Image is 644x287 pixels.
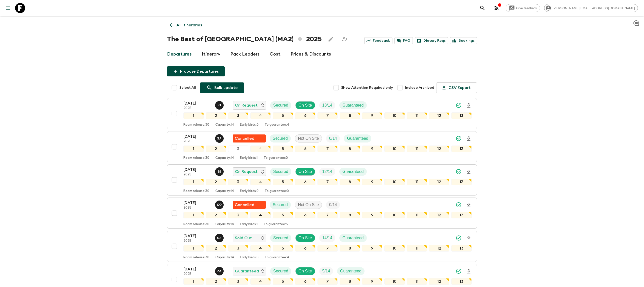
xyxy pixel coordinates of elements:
div: Trip Fill [319,168,335,176]
div: 8 [340,179,360,185]
div: Trip Fill [319,234,335,242]
div: 4 [250,112,271,119]
div: 10 [384,212,405,218]
p: S A [217,236,222,240]
svg: Synced Successfully [456,235,462,241]
span: Include Archived [405,85,434,90]
button: KI [215,101,225,110]
span: Chama Ouammi [215,202,225,206]
div: 5 [273,212,293,218]
p: 2025 [183,173,211,177]
p: [DATE] [183,100,211,106]
div: 2 [206,146,226,152]
a: FAQ [394,37,413,44]
p: On Site [299,169,312,175]
button: [DATE]2025Samir AchahriSold OutSecuredOn SiteTrip FillGuaranteed12345678910111213Room release:30C... [167,231,477,262]
svg: Download Onboarding [466,103,472,109]
div: 9 [362,212,382,218]
div: 3 [228,112,249,119]
a: Bulk update [200,82,244,93]
div: 7 [317,179,338,185]
p: All itineraries [176,22,202,28]
p: 2025 [183,139,211,143]
div: 5 [273,146,293,152]
div: 6 [295,278,315,285]
p: Guaranteed [340,268,361,274]
p: Not On Site [298,135,319,141]
div: On Site [295,234,315,242]
div: 7 [317,146,338,152]
svg: Synced Successfully [456,268,462,274]
p: On Request [235,102,258,108]
div: 13 [451,278,472,285]
div: 1 [183,179,204,185]
div: Flash Pack cancellation [233,201,266,209]
p: Not On Site [298,202,319,208]
a: Dietary Reqs [415,37,448,44]
div: 7 [317,212,338,218]
button: SA [215,134,225,143]
p: 13 / 14 [322,102,332,108]
p: On Site [299,268,312,274]
div: Secured [270,234,291,242]
div: 6 [295,179,315,185]
p: 5 / 14 [322,268,330,274]
div: 5 [273,278,293,285]
div: 10 [384,112,405,119]
div: 1 [183,278,204,285]
div: Trip Fill [319,101,335,109]
div: 8 [340,146,360,152]
div: 3 [228,278,249,285]
div: Trip Fill [326,134,340,142]
button: SI [215,167,225,176]
div: 7 [317,278,338,285]
div: 12 [429,212,449,218]
p: Capacity: 14 [215,189,234,193]
div: 6 [295,245,315,252]
div: Not On Site [295,201,322,209]
p: Room release: 30 [183,222,209,226]
span: Samir Achahri [215,136,225,140]
div: 2 [206,212,226,218]
div: 8 [340,278,360,285]
span: Zakaria Achahri [215,268,225,272]
p: Early birds: 1 [240,222,258,226]
p: S A [217,136,222,140]
p: [DATE] [183,167,211,173]
div: 1 [183,245,204,252]
div: 12 [429,245,449,252]
div: 13 [451,112,472,119]
p: Capacity: 14 [215,156,234,160]
button: SA [215,234,225,242]
div: 3 [228,146,249,152]
div: On Site [295,267,315,275]
p: To guarantee: 0 [264,156,288,160]
button: Propose Departures [167,66,225,76]
svg: Download Onboarding [466,235,472,241]
div: 12 [429,146,449,152]
p: Cancelled [235,135,254,141]
p: To guarantee: 4 [265,123,289,127]
div: Flash Pack cancellation [233,134,266,142]
div: 6 [295,112,315,119]
p: [DATE] [183,233,211,239]
div: 2 [206,112,226,119]
div: 13 [451,212,472,218]
p: Secured [273,235,288,241]
p: Z A [217,269,221,273]
div: 10 [384,278,405,285]
div: 13 [451,245,472,252]
p: Guaranteed [235,268,259,274]
div: Secured [270,201,291,209]
div: 3 [228,245,249,252]
p: Early birds: 0 [240,189,259,193]
svg: Synced Successfully [456,169,462,175]
a: All itineraries [167,20,205,30]
div: 4 [250,212,271,218]
p: 2025 [183,206,211,210]
p: 14 / 14 [322,235,332,241]
div: 7 [317,112,338,119]
p: Guaranteed [347,135,368,141]
div: 4 [250,278,271,285]
div: 5 [273,245,293,252]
